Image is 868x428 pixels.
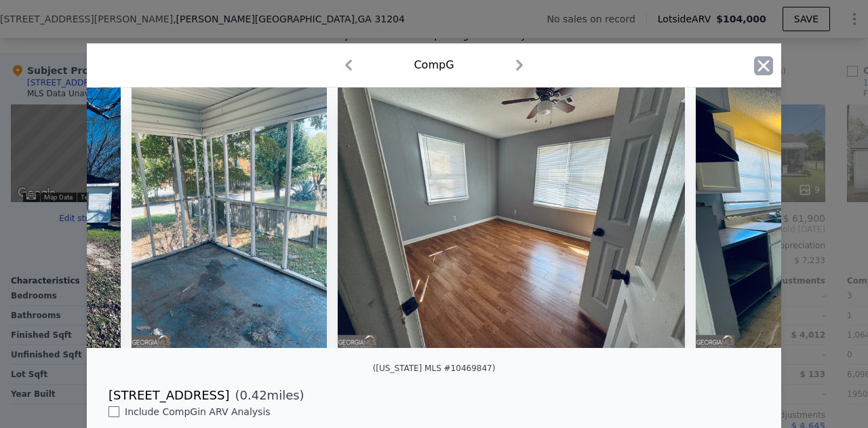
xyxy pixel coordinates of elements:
div: [STREET_ADDRESS] [108,386,229,405]
div: Comp G [414,57,454,73]
div: ([US_STATE] MLS #10469847) [373,364,496,373]
img: Property Img [338,87,685,348]
span: Include Comp G in ARV Analysis [119,406,276,417]
span: ( miles) [229,386,304,405]
span: 0.42 [240,388,267,402]
img: Property Img [132,87,327,348]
